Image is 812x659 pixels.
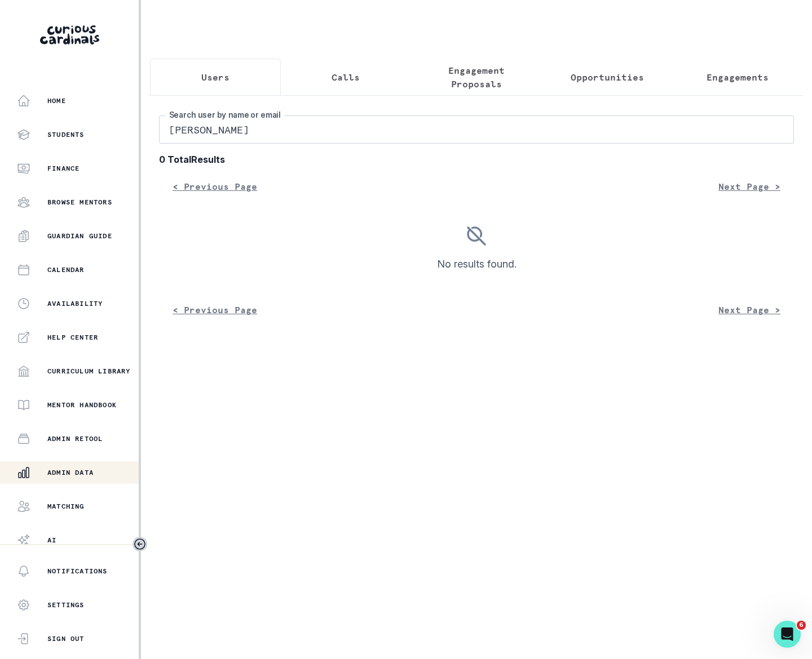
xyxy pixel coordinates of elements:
p: Engagement Proposals [421,64,532,91]
p: Browse Mentors [47,198,112,207]
button: Next Page > [705,175,794,198]
p: Opportunities [571,70,644,84]
button: < Previous Page [159,175,271,198]
p: Guardian Guide [47,231,112,241]
p: Users [201,70,230,84]
iframe: Intercom live chat [774,621,801,648]
p: Engagements [707,70,769,84]
p: No results found. [437,256,517,271]
button: Toggle sidebar [133,537,147,551]
p: Mentor Handbook [47,400,117,409]
p: Notifications [47,567,108,576]
p: Sign Out [47,634,85,643]
p: Home [47,96,66,105]
span: 6 [797,621,806,630]
p: Calendar [47,265,85,274]
button: < Previous Page [159,299,271,321]
img: Curious Cardinals Logo [40,25,99,44]
p: Availability [47,299,103,308]
p: Students [47,130,85,139]
p: Finance [47,164,80,173]
p: Admin Retool [47,434,103,443]
p: Curriculum Library [47,367,131,376]
b: 0 Total Results [159,153,794,166]
p: Settings [47,600,85,609]
p: Admin Data [47,468,94,477]
button: Next Page > [705,299,794,321]
p: AI [47,536,56,545]
p: Calls [332,70,360,84]
p: Matching [47,502,85,511]
p: Help Center [47,333,98,342]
